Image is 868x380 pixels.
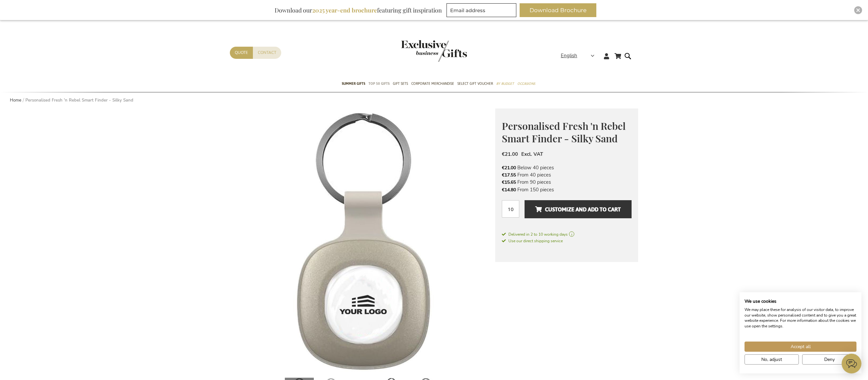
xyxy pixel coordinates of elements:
span: Personalised Fresh 'n Rebel Smart Finder - Silky Sand [502,119,626,145]
button: Download Brochure [520,3,596,17]
img: Close [856,8,860,12]
span: €14.80 [502,187,516,193]
input: Qty [502,200,519,218]
li: From 150 pieces [502,186,632,193]
button: Accept all cookies [745,342,856,352]
input: Email address [447,3,516,17]
li: From 40 pieces [502,171,632,178]
a: Use our direct shipping service [502,237,563,244]
li: From 90 pieces [502,178,632,186]
img: Personalised Fresh 'n Rebel Smart Finder - Silky Sand [230,108,495,373]
img: Exclusive Business gifts logo [401,40,467,62]
strong: Personalised Fresh 'n Rebel Smart Finder - Silky Sand [25,97,133,103]
button: Customize and add to cart [525,200,632,218]
a: Quote [230,47,253,59]
p: We may place these for analysis of our visitor data, to improve our website, show personalised co... [745,307,856,329]
span: €15.65 [502,179,516,185]
span: Occasions [517,80,535,87]
span: English [561,52,577,59]
span: €17.55 [502,172,516,178]
button: Deny all cookies [802,354,856,365]
span: Gift Sets [393,80,408,87]
a: store logo [401,40,434,62]
a: Home [10,97,21,103]
iframe: belco-activator-frame [842,354,861,373]
span: €21.00 [502,151,518,157]
div: Download our featuring gift inspiration [272,3,445,17]
span: €21.00 [502,165,516,171]
b: 2025 year-end brochure [312,6,377,14]
button: Adjust cookie preferences [745,354,799,365]
li: Below 40 pieces [502,164,632,171]
span: Corporate Merchandise [411,80,454,87]
a: Contact [253,47,281,59]
form: marketing offers and promotions [447,3,518,19]
span: TOP 50 Gifts [368,80,390,87]
h2: We use cookies [745,298,856,304]
span: No, adjust [761,356,782,363]
span: Summer Gifts [342,80,365,87]
div: English [561,52,599,59]
span: Deny [824,356,835,363]
span: Customize and add to cart [535,204,621,215]
span: Excl. VAT [521,151,543,157]
span: Accept all [791,343,811,350]
span: Use our direct shipping service [502,238,563,244]
div: Close [854,6,862,14]
span: Select Gift Voucher [457,80,493,87]
a: Delivered in 2 to 10 working days [502,231,632,237]
span: By Budget [496,80,514,87]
